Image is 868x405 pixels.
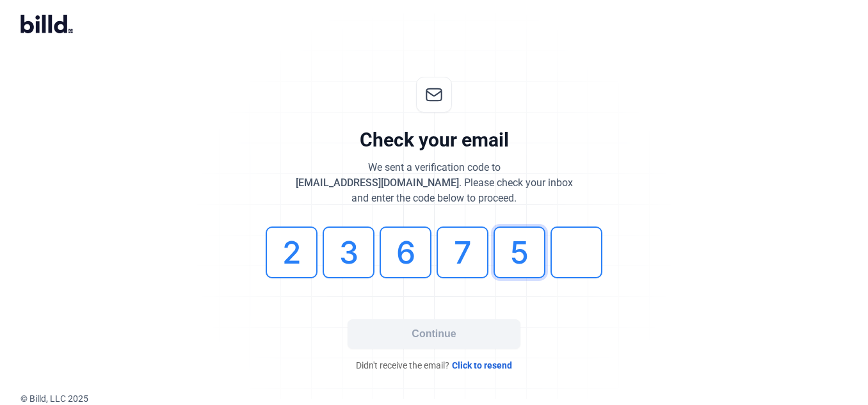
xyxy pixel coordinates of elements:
button: Continue [348,319,520,349]
div: Check your email [360,128,509,152]
div: © Billd, LLC 2025 [20,392,868,405]
div: Didn't receive the email? [242,359,626,372]
span: Click to resend [452,359,512,372]
div: We sent a verification code to . Please check your inbox and enter the code below to proceed. [296,160,573,206]
span: [EMAIL_ADDRESS][DOMAIN_NAME] [296,177,459,189]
